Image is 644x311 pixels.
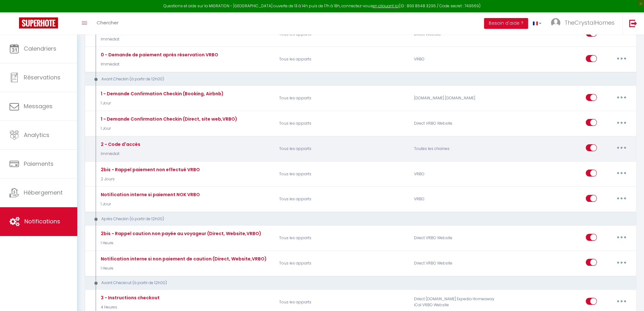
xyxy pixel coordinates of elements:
[97,19,118,26] span: Chercher
[99,126,237,132] p: 1 Jour
[99,240,261,246] p: 1 Heure
[99,90,224,97] div: 1 - Demande Confirmation Checkin (Booking, Airbnb)
[91,280,620,286] div: Avant Checkout (à partir de 12h00)
[19,17,58,28] img: Super Booking
[410,140,500,158] div: Toutes les chaines
[99,191,200,198] div: Notification interne si paiement NOK VRBO
[99,255,267,262] div: Notification interne si non paiement de caution (Direct, Website,VRBO)
[410,190,500,208] div: VRBO
[629,19,637,27] img: logout
[99,201,200,207] p: 1 Jour
[91,216,620,222] div: Après Checkin (à partir de 12h00)
[275,89,410,108] p: Tous les apparts
[24,73,61,81] span: Réservations
[275,165,410,183] p: Tous les apparts
[410,114,500,133] div: Direct VRBO Website
[275,229,410,247] p: Tous les apparts
[99,51,218,58] div: 0 - Demande de paiement après réservation VRBO
[99,304,160,310] p: 4 Heures
[484,18,528,29] button: Besoin d'aide ?
[275,114,410,133] p: Tous les apparts
[99,141,140,148] div: 2 - Code d'accès
[99,151,140,157] p: Immédiat
[410,254,500,272] div: Direct VRBO Website
[551,18,560,28] img: ...
[99,294,160,301] div: 3 - Instructions checkout
[92,12,123,34] a: Chercher
[410,50,500,69] div: VRBO
[546,12,622,34] a: ... TheCrystalHomes
[410,89,500,108] div: [DOMAIN_NAME] [DOMAIN_NAME]
[275,50,410,69] p: Tous les apparts
[24,217,60,225] span: Notifications
[24,45,56,53] span: Calendriers
[99,61,218,67] p: Immédiat
[99,265,267,271] p: 1 Heure
[99,115,237,122] div: 1 - Demande Confirmation Checkin (Direct, site web,VRBO)
[91,76,620,82] div: Avant Checkin (à partir de 12h00)
[99,100,224,106] p: 1 Jour
[275,190,410,208] p: Tous les apparts
[275,140,410,158] p: Tous les apparts
[24,102,53,110] span: Messages
[275,254,410,272] p: Tous les apparts
[410,229,500,247] div: Direct VRBO Website
[564,19,615,27] span: TheCrystalHomes
[99,230,261,237] div: 2bis - Rappel caution non payée au voyageur (Direct, Website,VRBO)
[99,166,200,173] div: 2bis - Rappel paiement non effectué VRBO
[24,189,63,196] span: Hébergement
[410,165,500,183] div: VRBO
[24,131,49,139] span: Analytics
[24,160,54,168] span: Paiements
[99,176,200,182] p: 2 Jours
[99,36,232,42] p: Immédiat
[373,3,399,9] a: en cliquant ici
